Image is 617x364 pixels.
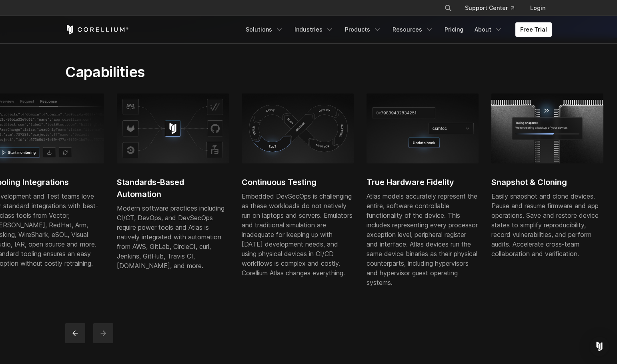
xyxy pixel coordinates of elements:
div: Navigation Menu [241,22,552,37]
h2: Standards-Based Automation [117,176,229,200]
img: Snapshot & Cloning; Easily snapshot and clone devices [491,93,603,163]
a: Login [524,1,552,15]
div: Embedded DevSecOps is challenging as these workloads do not natively run on laptops and servers. ... [242,191,354,278]
a: Free Trial [515,22,552,37]
button: previous [65,323,85,343]
img: Corellium platform integrating with AWS, GitHub, and CI tools for secure mobile app testing and D... [117,93,229,163]
a: Pricing [440,22,468,37]
h2: Capabilities [65,63,384,81]
a: Industries [290,22,339,37]
a: Resources [388,22,438,37]
div: Open Intercom Messenger [590,337,609,356]
a: About [470,22,507,37]
img: Update hook; True Hardware Fidelity [367,93,479,163]
div: Easily snapshot and clone devices. Pause and resume firmware and app operations. Save and restore... [491,191,603,259]
img: Continuous testing using physical devices in CI/CD workflows [242,93,354,163]
div: Modern software practices including CI/CT, DevOps, and DevSecOps require power tools and Atlas is... [117,203,229,271]
button: Search [441,1,455,15]
p: Atlas models accurately represent the entire, software controllable functionality of the device. ... [367,191,479,287]
button: next [93,323,113,343]
a: Products [340,22,386,37]
a: Support Center [459,1,521,15]
h2: Snapshot & Cloning [491,176,603,188]
a: Corellium Home [65,25,129,34]
a: Solutions [241,22,288,37]
h2: Continuous Testing [242,176,354,188]
h2: True Hardware Fidelity [367,176,479,188]
div: Navigation Menu [435,1,552,15]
